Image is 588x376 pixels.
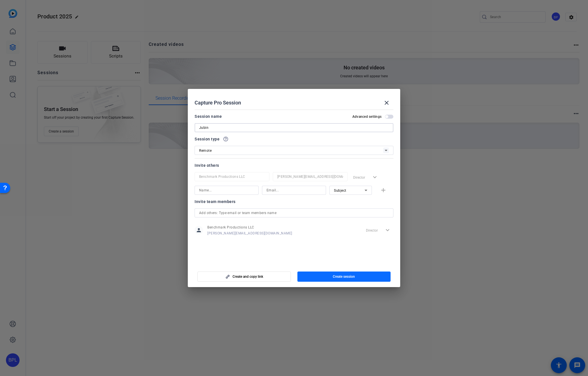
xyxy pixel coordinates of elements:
[223,136,229,142] mat-icon: help_outline
[233,274,263,279] span: Create and copy link
[207,225,292,230] span: Benchmark Productions LLC
[199,124,389,131] input: Enter Session Name
[195,226,203,234] mat-icon: person
[199,210,389,216] input: Add others: Type email or team members name
[197,272,291,282] button: Create and copy link
[267,187,321,194] input: Email...
[297,272,391,282] button: Create session
[195,136,220,142] span: Session type
[195,198,393,205] div: Invite team members
[383,99,390,106] mat-icon: close
[277,173,343,180] input: Email...
[333,274,355,279] span: Create session
[195,113,222,120] div: Session name
[199,149,212,153] span: Remote
[199,187,254,194] input: Name...
[334,189,346,193] span: Subject
[207,231,292,236] span: [PERSON_NAME][EMAIL_ADDRESS][DOMAIN_NAME]
[195,162,393,169] div: Invite others
[199,173,265,180] input: Name...
[195,96,393,110] div: Capture Pro Session
[352,114,382,119] h2: Advanced settings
